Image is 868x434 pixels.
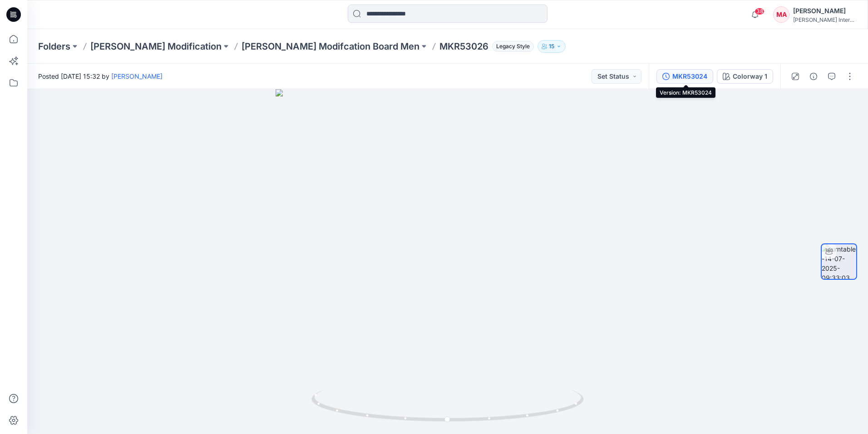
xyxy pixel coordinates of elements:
div: Colorway 1 [733,71,767,81]
a: [PERSON_NAME] Modifcation Board Men [242,40,419,53]
p: MKR53026 [439,40,488,53]
button: Colorway 1 [717,69,773,84]
div: [PERSON_NAME] [793,5,857,16]
div: MA [773,6,789,23]
a: [PERSON_NAME] Modification [90,40,222,53]
p: 15 [549,41,554,51]
button: MKR53024 [656,69,713,84]
span: Posted [DATE] 15:32 by [38,71,163,81]
button: Legacy Style [488,40,534,53]
span: 38 [755,8,764,15]
button: Details [806,69,821,84]
div: MKR53024 [672,71,707,81]
span: Legacy Style [492,41,534,52]
button: 15 [538,40,566,53]
div: [PERSON_NAME] International [793,16,857,23]
a: Folders [38,40,70,53]
img: turntable-14-07-2025-09:33:03 [822,244,856,279]
a: [PERSON_NAME] [111,72,163,80]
